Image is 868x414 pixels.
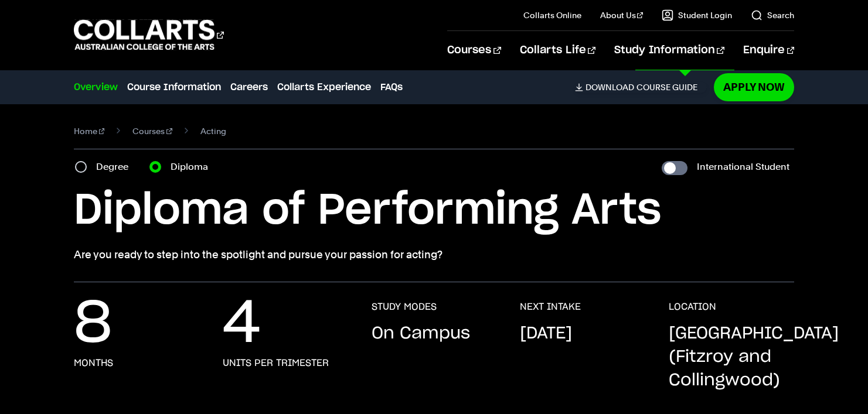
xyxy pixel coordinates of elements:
[669,301,716,313] h3: LOCATION
[74,357,113,369] h3: months
[74,184,794,237] h1: Diploma of Performing Arts
[132,123,172,139] a: Courses
[223,301,261,348] p: 4
[230,80,268,94] a: Careers
[743,31,794,70] a: Enquire
[223,357,329,369] h3: units per trimester
[372,301,437,313] h3: STUDY MODES
[697,159,789,175] label: International Student
[171,159,215,175] label: Diploma
[714,73,794,101] a: Apply Now
[74,80,118,94] a: Overview
[600,9,644,21] a: About Us
[200,123,226,139] span: Acting
[447,31,501,70] a: Courses
[74,123,105,139] a: Home
[751,9,794,21] a: Search
[277,80,371,94] a: Collarts Experience
[520,301,581,313] h3: NEXT INTAKE
[614,31,724,70] a: Study Information
[520,31,595,70] a: Collarts Life
[662,9,732,21] a: Student Login
[96,159,135,175] label: Degree
[575,82,707,93] a: DownloadCourse Guide
[520,322,572,345] p: [DATE]
[669,322,839,392] p: [GEOGRAPHIC_DATA] (Fitzroy and Collingwood)
[74,18,224,52] div: Go to homepage
[74,301,112,348] p: 8
[380,80,403,94] a: FAQs
[523,9,581,21] a: Collarts Online
[127,80,221,94] a: Course Information
[74,247,794,263] p: Are you ready to step into the spotlight and pursue your passion for acting?
[372,322,470,345] p: On Campus
[586,82,634,93] span: Download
